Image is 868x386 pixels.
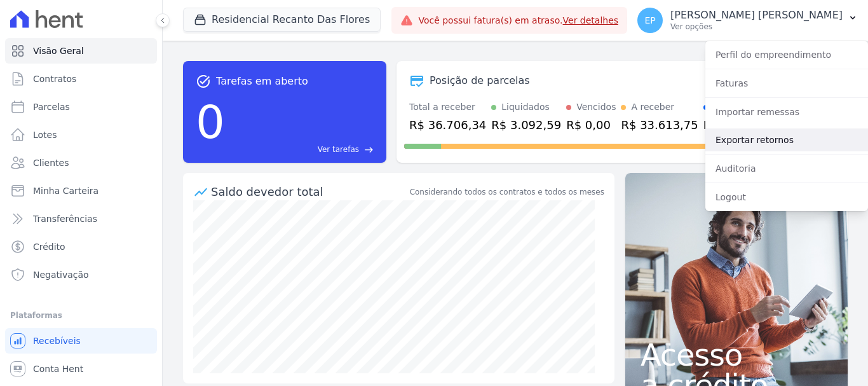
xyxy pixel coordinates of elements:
span: Crédito [33,240,65,253]
span: Você possui fatura(s) em atraso. [418,14,618,27]
a: Transferências [5,206,157,231]
a: Conta Hent [5,356,157,382]
a: Faturas [705,72,868,95]
div: Considerando todos os contratos e todos os meses [410,186,604,198]
div: Posição de parcelas [430,73,530,88]
span: Minha Carteira [33,184,98,197]
div: Liquidados [501,100,550,114]
div: R$ 3.092,59 [491,116,561,134]
p: [PERSON_NAME] [PERSON_NAME] [670,9,843,22]
div: Total a receber [409,100,486,114]
div: R$ 0,00 [703,116,764,134]
div: R$ 0,00 [566,116,616,134]
a: Visão Geral [5,38,157,64]
a: Ver tarefas east [230,144,374,155]
a: Lotes [5,122,157,148]
span: Contratos [33,72,76,85]
a: Auditoria [705,157,868,180]
div: A receber [631,100,674,114]
a: Crédito [5,234,157,259]
span: Parcelas [33,100,70,113]
button: Residencial Recanto Das Flores [183,8,381,32]
p: Ver opções [670,22,843,32]
div: R$ 36.706,34 [409,116,486,134]
span: Ver tarefas [318,144,359,155]
a: Exportar retornos [705,128,868,151]
a: Negativação [5,262,157,287]
div: Vencidos [576,100,616,114]
span: east [364,145,374,155]
span: Acesso [641,340,832,370]
span: Visão Geral [33,45,84,57]
a: Contratos [5,66,157,92]
a: Minha Carteira [5,178,157,203]
a: Ver detalhes [563,15,619,25]
span: Lotes [33,128,57,141]
div: 0 [196,89,225,155]
span: Conta Hent [33,362,83,375]
a: Recebíveis [5,328,157,354]
span: Negativação [33,268,89,281]
span: Recebíveis [33,334,81,347]
span: task_alt [196,74,211,89]
span: Tarefas em aberto [216,74,308,89]
button: EP [PERSON_NAME] [PERSON_NAME] Ver opções [627,3,868,38]
div: Saldo devedor total [211,183,407,200]
div: R$ 33.613,75 [621,116,698,134]
span: Clientes [33,156,69,169]
span: Transferências [33,212,97,225]
a: Perfil do empreendimento [705,43,868,66]
a: Parcelas [5,94,157,120]
span: EP [644,16,655,25]
a: Clientes [5,150,157,176]
div: Plataformas [10,308,152,323]
a: Logout [705,186,868,209]
a: Importar remessas [705,100,868,123]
